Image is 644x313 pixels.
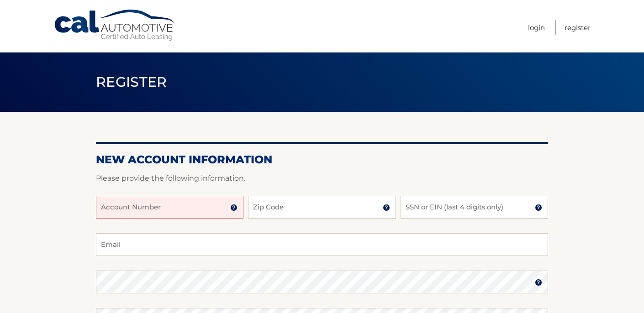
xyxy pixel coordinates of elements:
[401,196,548,219] input: SSN or EIN (last 4 digits only)
[248,196,396,219] input: Zip Code
[96,233,548,256] input: Email
[96,73,167,90] span: Register
[96,153,548,167] h2: New Account Information
[383,204,390,211] img: tooltip.svg
[53,9,177,42] a: Cal Automotive
[535,204,542,211] img: tooltip.svg
[535,279,542,286] img: tooltip.svg
[528,20,545,35] a: Login
[96,196,243,219] input: Account Number
[96,172,548,185] p: Please provide the following information.
[230,204,238,211] img: tooltip.svg
[565,20,591,35] a: Register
